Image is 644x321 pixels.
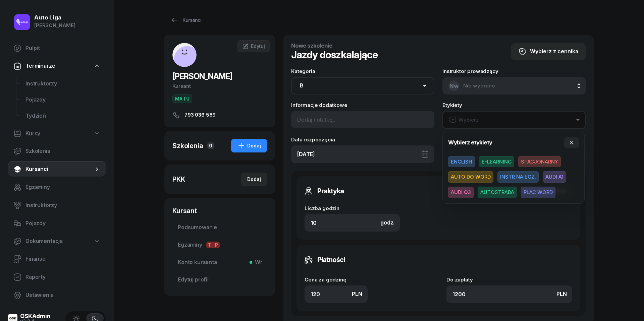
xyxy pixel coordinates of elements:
[305,285,368,303] input: 0
[206,242,213,248] span: T
[25,112,100,120] span: Tydzień
[8,40,106,56] a: Pulpit
[8,179,106,195] a: Egzaminy
[34,21,75,30] div: [PERSON_NAME]
[184,111,216,119] span: 793 036 589
[172,219,267,236] a: Podsumowanie
[247,175,261,183] div: Dodaj
[448,156,475,168] button: ENGLISH
[25,201,100,210] span: Instruktorzy
[497,171,539,183] button: INSTR NA EGZ.
[237,142,261,150] div: Dodaj
[442,77,586,94] button: NwNie wybrano
[25,79,100,88] span: Instruktorzy
[172,82,267,90] div: Kursant
[8,269,106,285] a: Raporty
[25,255,100,263] span: Finanse
[207,142,214,149] span: 0
[8,215,106,232] a: Pojazdy
[237,40,270,52] a: Edytuj
[172,94,192,103] button: MA PJ
[463,82,495,89] span: Nie wybrano
[164,13,207,27] a: Kursanci
[25,291,100,300] span: Ustawienia
[170,16,201,24] div: Kursanci
[178,275,262,284] span: Edytuj profil
[25,273,100,281] span: Raporty
[172,237,267,253] a: EgzaminyTP
[448,138,492,147] h4: Wybierz etykiety
[478,187,517,198] button: AUTOSTRADA
[8,251,106,267] a: Finanse
[448,116,479,124] div: Wybierz
[8,234,106,249] a: Dokumentacja
[172,111,267,119] a: 793 036 589
[518,156,561,168] button: STACJONARNY
[25,95,100,104] span: Pojazdy
[172,141,203,150] div: Szkolenia
[317,186,344,196] h3: Praktyka
[25,147,100,155] span: Szkolenia
[442,111,586,129] button: Wybierz
[305,214,400,232] input: 0
[178,258,262,267] span: Konto kursanta
[317,254,345,265] h3: Płatności
[448,187,474,198] button: AUDI Q3
[8,287,106,303] a: Ustawienia
[241,173,267,186] button: Dodaj
[25,62,55,70] span: Terminarze
[8,126,106,141] a: Kursy
[449,83,459,89] span: Nw
[543,171,566,183] button: AUDI A1
[20,108,106,124] a: Tydzień
[34,15,75,20] div: Auto Liga
[291,111,434,128] input: Dodaj notatkę...
[178,241,262,249] span: Egzaminy
[8,143,106,159] a: Szkolenia
[231,139,267,152] button: Dodaj
[519,47,578,56] div: Wybierz z cennika
[251,43,265,49] span: Edytuj
[25,219,100,228] span: Pojazdy
[25,44,100,53] span: Pulpit
[172,272,267,288] a: Edytuj profil
[20,76,106,92] a: Instruktorzy
[25,237,63,246] span: Dokumentacja
[20,92,106,108] a: Pojazdy
[446,285,572,303] input: 0
[178,223,262,232] span: Podsumowanie
[172,71,232,81] span: [PERSON_NAME]
[521,187,555,198] button: PLAC WORD
[25,129,40,138] span: Kursy
[172,254,267,270] a: Konto kursantaWł
[20,313,51,319] div: OSKAdmin
[291,43,378,49] h4: Nowe szkolenie
[8,58,106,74] a: Terminarze
[25,183,100,192] span: Egzaminy
[25,165,94,174] span: Kursanci
[291,49,378,61] h1: Jazdy doszkalające
[511,43,586,60] button: Wybierz z cennika
[252,258,262,267] span: Wł
[172,206,267,215] div: Kursant
[172,175,185,184] div: PKK
[8,161,106,177] a: Kursanci
[448,171,493,183] button: AUTO DO WORD
[8,197,106,213] a: Instruktorzy
[213,242,220,248] span: P
[479,156,514,168] button: E-LEARNING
